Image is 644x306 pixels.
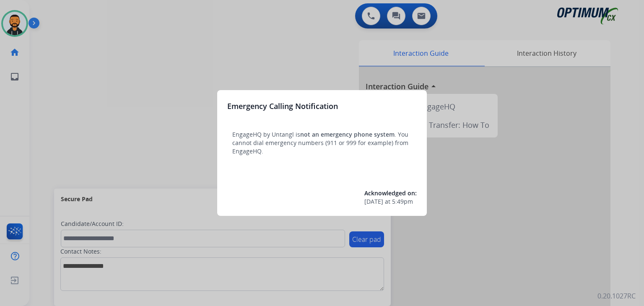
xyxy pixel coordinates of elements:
span: [DATE] [364,197,383,206]
span: Acknowledged on: [364,189,417,197]
span: 5:49pm [392,197,413,206]
div: at [364,197,417,206]
span: not an emergency phone system [300,130,395,138]
h3: Emergency Calling Notification [227,100,338,112]
p: EngageHQ by Untangl is . You cannot dial emergency numbers (911 or 999 for example) from EngageHQ. [232,130,412,156]
p: 0.20.1027RC [597,291,636,301]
